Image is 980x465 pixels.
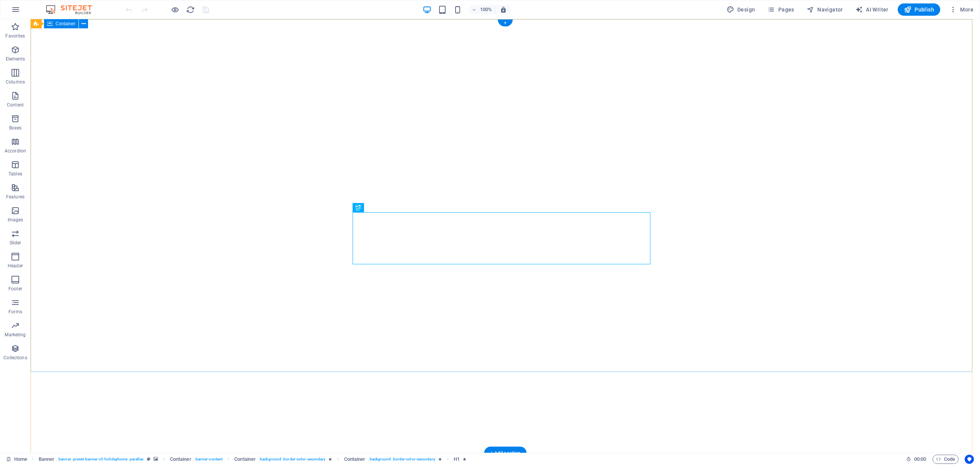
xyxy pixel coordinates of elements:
[31,19,980,453] iframe: To enrich screen reader interactions, please activate Accessibility in Grammarly extension settings
[807,6,843,13] span: Navigator
[39,455,467,464] nav: breadcrumb
[463,457,466,461] i: Element contains an animation
[724,3,758,16] button: Design
[7,102,24,108] p: Content
[6,56,25,62] p: Elements
[3,355,27,361] p: Collections
[234,455,256,464] span: Click to select. Double-click to edit
[855,6,889,13] span: AI Writer
[5,148,26,154] p: Accordion
[936,455,955,464] span: Code
[6,79,25,85] p: Columns
[920,456,921,462] span: :
[8,286,22,292] p: Footer
[39,455,55,464] span: Click to select. Double-click to edit
[328,457,332,461] i: Element contains an animation
[933,455,959,464] button: Code
[56,21,75,26] span: Container
[498,20,513,26] div: +
[904,6,934,13] span: Publish
[186,5,195,14] button: reload
[170,455,191,464] span: Click to select. Double-click to edit
[852,3,892,16] button: AI Writer
[147,457,150,461] i: This element is a customizable preset
[727,6,755,13] span: Design
[259,455,325,464] span: . background .border-color-secondary
[438,457,442,461] i: Element contains an animation
[5,332,26,338] p: Marketing
[946,3,977,16] button: More
[767,6,794,13] span: Pages
[764,3,797,16] button: Pages
[500,6,507,13] i: On resize automatically adjust zoom level to fit chosen device.
[186,5,195,14] i: Reload page
[898,3,940,16] button: Publish
[480,5,492,14] h6: 100%
[454,455,460,464] span: Click to select. Double-click to edit
[8,171,22,177] p: Tables
[484,447,527,460] div: + Add section
[914,455,926,464] span: 00 00
[344,455,366,464] span: Click to select. Double-click to edit
[57,455,144,464] span: . banner .preset-banner-v3-holidayhome .parallax
[804,3,846,16] button: Navigator
[469,5,496,14] button: 100%
[8,263,23,269] p: Header
[10,240,21,246] p: Slider
[6,455,27,464] a: Click to cancel selection. Double-click to open Pages
[194,455,222,464] span: . banner-content
[6,194,24,200] p: Features
[44,5,101,14] img: Editor Logo
[8,309,22,315] p: Forms
[368,455,435,464] span: . background .border-color-secondary
[965,455,974,464] button: Usercentrics
[906,455,926,464] h6: Session time
[724,3,758,16] div: Design (Ctrl+Alt+Y)
[8,217,23,223] p: Images
[154,457,158,461] i: This element contains a background
[9,125,22,131] p: Boxes
[5,33,25,39] p: Favorites
[949,6,973,13] span: More
[170,5,180,14] button: Click here to leave preview mode and continue editing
